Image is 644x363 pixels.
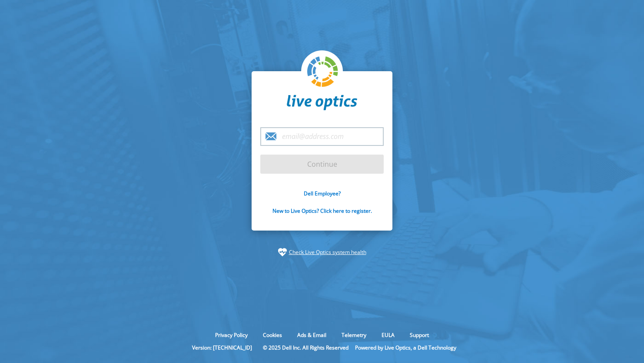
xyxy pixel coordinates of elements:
a: New to Live Optics? Click here to register. [272,207,372,214]
a: Privacy Policy [209,331,254,339]
a: Telemetry [335,331,373,339]
a: Dell Employee? [304,190,341,197]
a: EULA [375,331,401,339]
img: status-check-icon.svg [278,248,287,257]
li: Powered by Live Optics, a Dell Technology [355,344,456,351]
li: Version: [TECHNICAL_ID] [188,344,256,351]
a: Ads & Email [291,331,333,339]
img: liveoptics-logo.svg [307,56,339,88]
li: © 2025 Dell Inc. All Rights Reserved [259,344,353,351]
input: email@address.com [260,127,384,146]
img: liveoptics-word.svg [287,95,357,110]
a: Check Live Optics system health [289,248,366,257]
a: Support [403,331,435,339]
a: Cookies [256,331,289,339]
